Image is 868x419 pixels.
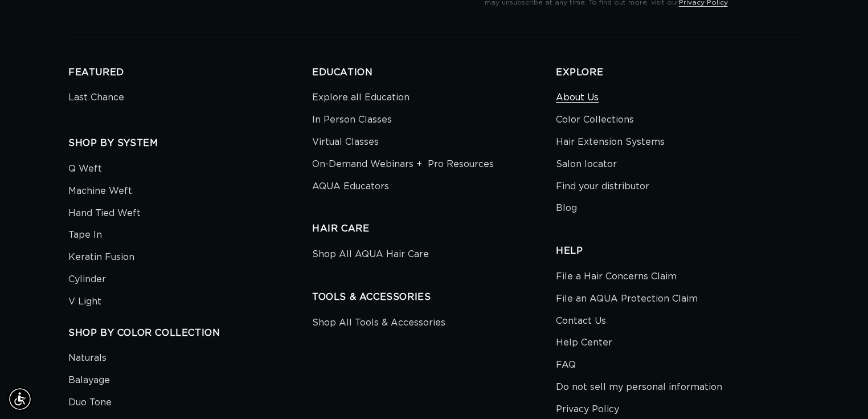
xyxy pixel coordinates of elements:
a: Q Weft [68,161,102,180]
h2: HAIR CARE [312,223,556,235]
a: Hair Extension Systems [556,131,665,153]
a: On-Demand Webinars + Pro Resources [312,153,494,176]
a: Balayage [68,369,110,392]
a: Find your distributor [556,176,649,198]
a: Keratin Fusion [68,246,134,269]
h2: HELP [556,245,800,257]
a: V Light [68,291,101,313]
a: Last Chance [68,90,124,109]
a: Machine Weft [68,180,132,202]
a: File a Hair Concerns Claim [556,269,677,288]
a: Do not sell my personal information [556,376,722,398]
a: FAQ [556,354,576,376]
h2: FEATURED [68,67,312,79]
a: Shop All Tools & Accessories [312,315,445,334]
a: About Us [556,90,599,109]
a: Shop All AQUA Hair Care [312,246,429,266]
a: Cylinder [68,269,106,291]
a: Salon locator [556,153,617,176]
a: Contact Us [556,310,606,332]
a: Help Center [556,332,612,354]
a: Naturals [68,350,107,369]
a: Color Collections [556,109,634,131]
h2: TOOLS & ACCESSORIES [312,291,556,303]
a: Explore all Education [312,90,410,109]
h2: EDUCATION [312,67,556,79]
a: File an AQUA Protection Claim [556,288,698,310]
div: Accessibility Menu [7,387,32,412]
h2: EXPLORE [556,67,800,79]
h2: SHOP BY SYSTEM [68,137,312,149]
a: Virtual Classes [312,131,379,153]
h2: SHOP BY COLOR COLLECTION [68,327,312,339]
a: Duo Tone [68,392,112,414]
a: AQUA Educators [312,176,389,198]
a: Hand Tied Weft [68,202,141,225]
a: Blog [556,197,577,219]
a: In Person Classes [312,109,392,131]
a: Tape In [68,224,102,246]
